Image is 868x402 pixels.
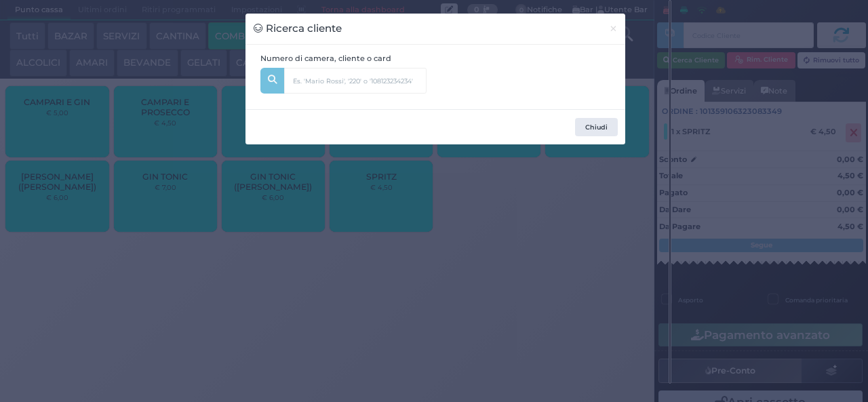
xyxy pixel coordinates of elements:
[254,21,342,37] h3: Ricerca cliente
[284,68,427,94] input: Es. 'Mario Rossi', '220' o '108123234234'
[575,118,618,137] button: Chiudi
[601,14,625,44] button: Chiudi
[609,21,618,36] span: ×
[260,53,391,64] label: Numero di camera, cliente o card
